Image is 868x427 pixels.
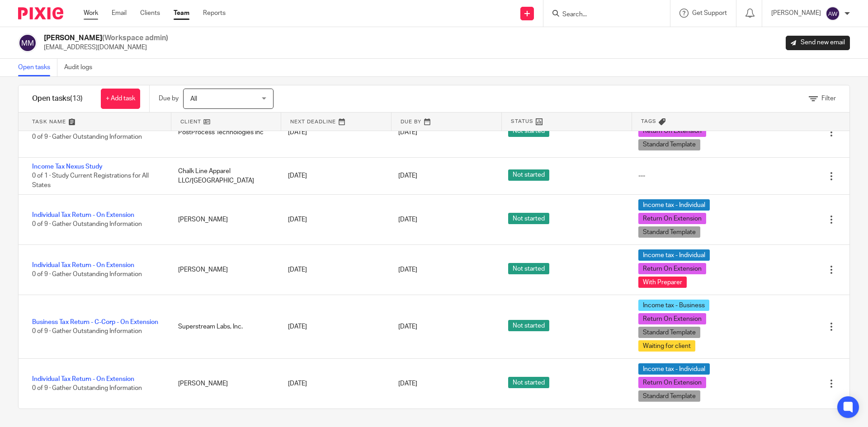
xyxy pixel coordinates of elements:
p: [EMAIL_ADDRESS][DOMAIN_NAME] [44,43,168,52]
div: --- [638,171,645,180]
span: Income tax - Individual [638,199,710,211]
span: Not started [508,377,549,388]
span: Waiting for client [638,340,695,352]
a: Income Tax Nexus Study [32,164,103,170]
span: Income tax - Business [638,300,709,311]
p: [PERSON_NAME] [771,9,821,18]
a: Business Tax Return - C-Corp - On Extension [32,319,158,325]
span: 0 of 9 · Gather Outstanding Information [32,221,142,227]
span: (Workspace admin) [102,34,168,42]
img: svg%3E [18,33,37,52]
div: [PERSON_NAME] [169,375,279,393]
span: Standard Template [638,139,700,150]
h1: Open tasks [32,94,83,103]
img: Pixie [18,7,63,19]
div: [DATE] [279,167,389,185]
span: Income tax - Individual [638,249,710,261]
span: Return On Extension [638,377,706,388]
div: Superstream Labs, Inc. [169,318,279,336]
span: With Preparer [638,277,687,288]
span: Standard Template [638,327,700,338]
span: [DATE] [398,324,417,330]
a: Email [112,9,127,18]
a: Clients [140,9,160,18]
a: + Add task [101,89,140,109]
span: 0 of 9 · Gather Outstanding Information [32,328,142,334]
a: Audit logs [64,59,99,76]
span: Return On Extension [638,213,706,224]
span: [DATE] [398,380,417,387]
span: 0 of 9 · Gather Outstanding Information [32,271,142,277]
img: svg%3E [826,6,840,21]
div: [DATE] [279,318,389,336]
span: 0 of 9 · Gather Outstanding Information [32,134,142,140]
a: Individual Tax Return - On Extension [32,376,134,382]
span: 0 of 1 · Study Current Registrations for All States [32,173,149,188]
div: [DATE] [279,375,389,393]
span: Income tax - Individual [638,363,710,375]
a: Work [84,9,98,18]
span: All [190,96,197,102]
p: Due by [159,94,179,103]
span: Standard Template [638,226,700,238]
span: Status [511,117,533,125]
span: Not started [508,126,549,137]
span: [DATE] [398,129,417,136]
span: Not started [508,213,549,224]
div: [DATE] [279,123,389,141]
h2: [PERSON_NAME] [44,33,168,43]
div: PostProcess Technologies Inc [169,123,279,141]
span: Return On Extension [638,126,706,137]
span: Not started [508,263,549,274]
a: Individual Tax Return - On Extension [32,262,134,268]
span: Standard Template [638,390,700,402]
a: Individual Tax Return - On Extension [32,212,134,218]
span: Tags [641,117,656,125]
span: Return On Extension [638,263,706,274]
div: [DATE] [279,261,389,279]
a: Team [174,9,189,18]
span: [DATE] [398,216,417,223]
span: [DATE] [398,173,417,179]
span: Get Support [692,10,727,16]
div: Chalk Line Apparel LLC/[GEOGRAPHIC_DATA] [169,162,279,190]
span: Filter [821,95,836,102]
div: [PERSON_NAME] [169,211,279,229]
span: Not started [508,169,549,181]
a: Send new email [786,36,850,50]
span: Return On Extension [638,313,706,324]
span: (13) [70,95,83,102]
div: [DATE] [279,211,389,229]
span: [DATE] [398,267,417,273]
span: 0 of 9 · Gather Outstanding Information [32,385,142,391]
span: Not started [508,320,549,331]
a: Reports [203,9,226,18]
input: Search [561,11,643,19]
div: [PERSON_NAME] [169,261,279,279]
a: Open tasks [18,59,57,76]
